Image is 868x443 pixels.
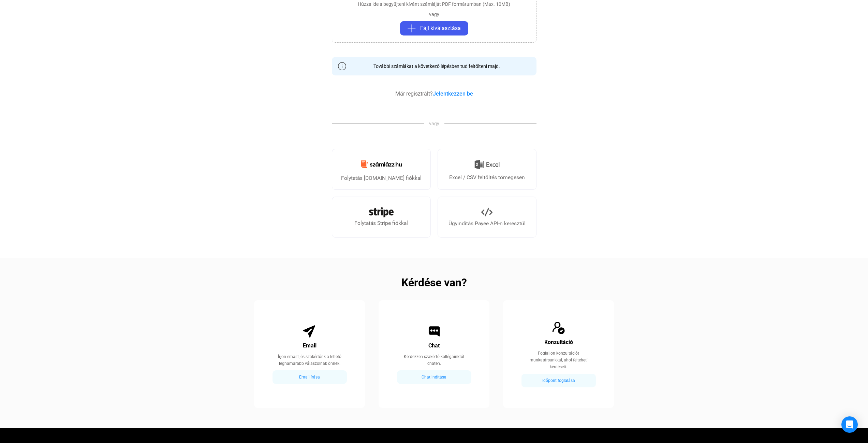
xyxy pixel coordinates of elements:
div: Chat [428,342,440,350]
a: Jelentkezzen be [433,90,473,97]
div: vagy [429,11,439,18]
button: Chat indítása [397,370,471,384]
div: Folytatás Stripe fiókkal [354,219,408,227]
img: plus-grey [408,24,416,32]
a: Ügyindítás Payee API-n keresztül [438,197,536,238]
button: Email írása [273,370,347,384]
div: Email [303,342,317,350]
a: Excel / CSV feltöltés tömegesen [438,149,536,190]
img: Számlázz.hu [357,156,406,172]
button: Időpont foglalása [521,374,596,387]
div: Foglaljon konzultációt munkatársunkkal, ahol felteheti kérdéseit. [521,350,595,370]
h2: Kérdése van? [401,278,467,287]
div: További számlákat a következő lépésben tud feltölteni majd. [368,63,500,70]
div: Ügyindítás Payee API-n keresztül [448,219,526,228]
div: Húzza ide a begyűjteni kívánt számláját PDF formátumban (Max. 10MB) [358,1,510,8]
img: Email [303,325,317,338]
div: Excel / CSV feltöltés tömegesen [449,173,525,182]
div: Kérdezzen szakértő kollégáinktól chaten. [397,353,471,367]
img: API [481,206,492,218]
img: Chat [427,325,441,338]
img: info-grey-outline [338,62,346,70]
img: Stripe [369,207,394,217]
div: Időpont foglalása [524,376,594,385]
span: Fájl kiválasztása [420,24,461,32]
img: Excel [474,157,500,172]
img: Consultation [552,321,565,335]
div: Írjon emailt, és szakértőnk a lehető leghamarabb válaszolnak önnek. [273,353,347,367]
span: vagy [424,120,444,127]
div: Folytatás [DOMAIN_NAME] fiókkal [341,174,422,182]
div: Email írása [275,373,345,381]
div: Chat indítása [399,373,469,381]
button: plus-greyFájl kiválasztása [400,21,468,35]
div: Már regisztrált? [395,90,473,98]
div: Open Intercom Messenger [841,416,858,433]
a: Folytatás Stripe fiókkal [332,197,431,238]
div: Konzultáció [544,338,573,346]
a: Folytatás [DOMAIN_NAME] fiókkal [332,149,431,190]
